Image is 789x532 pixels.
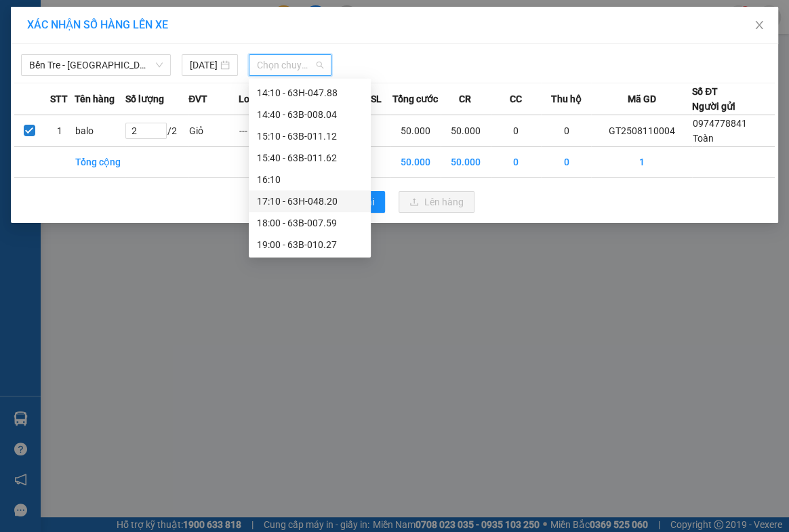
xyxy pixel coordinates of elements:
div: 17:10 - 63H-048.20 [257,194,363,209]
button: uploadLên hàng [399,191,474,213]
div: 16:10 [257,172,363,187]
td: 0 [541,147,591,178]
td: Giỏ [188,115,239,147]
td: balo [75,115,125,147]
span: Bến Tre - Sài Gòn [29,55,163,75]
td: Tổng cộng [75,147,125,178]
input: 11/08/2025 [190,58,218,73]
div: 19:00 - 63B-010.27 [257,237,363,252]
td: 1 [45,115,75,147]
span: CC [509,91,521,106]
span: Loại hàng [239,91,281,106]
span: ĐVT [188,91,207,106]
span: 0974778841 [693,118,747,129]
div: 15:40 - 63B-011.62 [257,150,363,165]
span: STT [50,91,68,106]
span: close [754,20,765,30]
span: Thu hộ [550,91,581,106]
td: 0 [541,115,591,147]
td: 50.000 [441,147,491,178]
span: Toàn [693,133,714,144]
td: 0 [491,115,541,147]
div: 14:40 - 63B-008.04 [257,107,363,122]
span: Tên hàng [75,91,115,106]
td: 50.000 [390,147,440,178]
td: 50.000 [390,115,440,147]
span: Decrease Value [151,131,166,138]
td: 1 [591,147,692,178]
span: Số lượng [125,91,163,106]
div: 14:10 - 63H-047.88 [257,85,363,100]
span: Chọn chuyến [257,55,323,75]
td: --- [239,115,289,147]
span: Mã GD [627,91,655,106]
span: up [155,124,163,132]
div: Số ĐT Người gửi [692,84,735,114]
span: Increase Value [151,123,166,131]
span: down [155,131,163,139]
button: Close [740,7,778,45]
td: GT2508110004 [591,115,692,147]
div: 18:00 - 63B-007.59 [257,216,363,230]
span: Tổng cước [392,91,437,106]
td: 50.000 [441,115,491,147]
div: 15:10 - 63B-011.12 [257,129,363,144]
td: / 2 [125,115,188,147]
td: 0 [491,147,541,178]
span: CR [459,91,471,106]
span: XÁC NHẬN SỐ HÀNG LÊN XE [27,18,168,31]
